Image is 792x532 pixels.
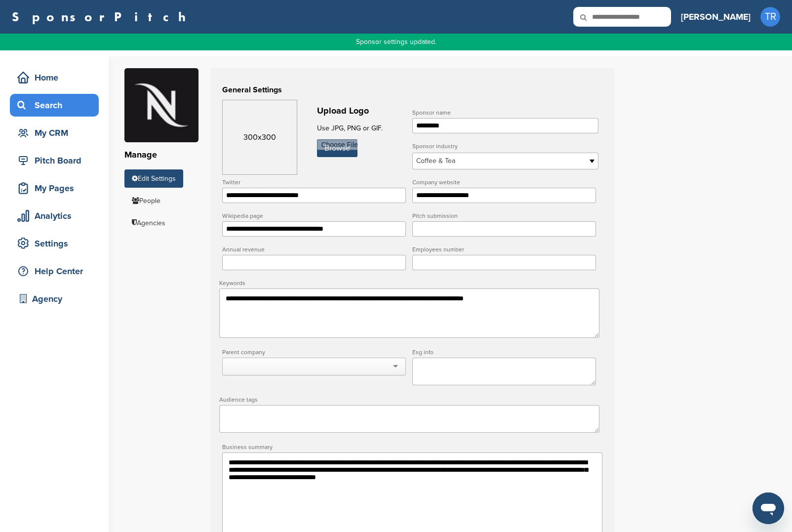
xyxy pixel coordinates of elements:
a: Pitch Board [10,149,99,172]
a: Search [10,94,99,117]
a: Edit Settings [124,169,183,188]
img: 5769c52bf673126ad1359454f119c74b 400x400 [124,68,198,142]
p: Use JPG, PNG or GIF. [317,122,408,134]
div: Agency [15,290,99,308]
h2: Manage [124,148,198,162]
label: Business summary [222,444,602,450]
a: My Pages [10,177,99,200]
label: Annual revenue [222,246,406,252]
a: [PERSON_NAME] [681,6,751,28]
a: SponsorPitch [12,10,192,23]
a: Help Center [10,260,99,283]
span: Coffee & Tea [416,155,582,167]
label: Employees number [412,246,596,252]
div: Help Center [15,262,99,280]
label: Wikipedia page [222,213,406,219]
div: Pitch Board [15,152,99,169]
label: Audience tags [219,397,599,403]
div: Settings [15,235,99,252]
div: Browse [317,139,357,157]
label: Esg info [412,349,596,355]
a: Agency [10,287,99,310]
iframe: Button to launch messaging window [752,492,784,524]
a: Settings [10,232,99,255]
div: Search [15,96,99,114]
a: My CRM [10,122,99,144]
div: Analytics [15,207,99,225]
span: TR [760,7,780,27]
div: My CRM [15,124,99,142]
label: Sponsor name [412,110,598,116]
h3: [PERSON_NAME] [681,10,751,24]
a: Home [10,66,99,89]
h4: 300x300 [223,131,297,143]
h2: Upload Logo [317,104,408,118]
a: People [124,192,168,210]
div: My Pages [15,179,99,197]
label: Keywords [219,280,599,286]
a: Agencies [124,214,173,232]
a: Analytics [10,205,99,227]
label: Parent company [222,349,406,355]
label: Company website [412,179,596,185]
label: Pitch submission [412,213,596,219]
h3: General Settings [222,84,602,96]
label: Twitter [222,179,406,185]
div: Home [15,69,99,86]
label: Sponsor industry [412,143,598,149]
